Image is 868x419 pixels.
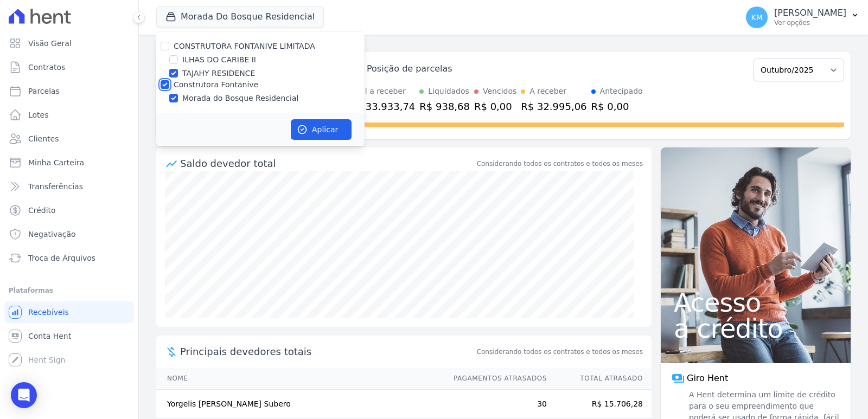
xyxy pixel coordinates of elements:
[174,80,258,89] label: Construtora Fontanive
[349,86,415,97] div: Total a receber
[4,176,134,197] a: Transferências
[477,159,643,169] div: Considerando todos os contratos e todos os meses
[367,62,452,75] div: Posição de parcelas
[474,99,516,114] div: R$ 0,00
[419,99,470,114] div: R$ 938,68
[182,68,255,79] label: TAJAHY RESIDENCE
[11,382,37,408] div: Open Intercom Messenger
[28,229,76,240] span: Negativação
[4,128,134,150] a: Clientes
[28,307,69,318] span: Recebíveis
[28,133,59,144] span: Clientes
[28,157,84,168] span: Minha Carteira
[291,119,352,140] button: Aplicar
[600,86,643,97] div: Antecipado
[751,14,762,21] span: KM
[547,390,652,419] td: R$ 15.706,28
[687,372,728,385] span: Giro Hent
[4,247,134,269] a: Troca de Arquivos
[443,368,547,390] th: Pagamentos Atrasados
[674,315,838,341] span: a crédito
[9,284,130,297] div: Plataformas
[182,54,256,66] label: ILHAS DO CARIBE II
[28,86,60,96] span: Parcelas
[156,390,443,419] td: Yorgelis [PERSON_NAME] Subero
[521,99,586,114] div: R$ 32.995,06
[774,18,846,27] p: Ver opções
[28,38,72,49] span: Visão Geral
[28,253,95,263] span: Troca de Arquivos
[174,42,315,50] label: CONSTRUTORA FONTANIVE LIMITADA
[4,223,134,245] a: Negativação
[483,86,516,97] div: Vencidos
[529,86,566,97] div: A receber
[774,8,846,18] p: [PERSON_NAME]
[28,205,56,216] span: Crédito
[4,199,134,221] a: Crédito
[4,104,134,126] a: Lotes
[674,289,838,315] span: Acesso
[28,181,83,192] span: Transferências
[737,2,868,33] button: KM [PERSON_NAME] Ver opções
[349,99,415,114] div: R$ 33.933,74
[28,109,49,120] span: Lotes
[428,86,469,97] div: Liquidados
[182,93,298,104] label: Morada do Bosque Residencial
[591,99,643,114] div: R$ 0,00
[156,7,324,27] button: Morada Do Bosque Residencial
[4,33,134,54] a: Visão Geral
[180,156,475,171] div: Saldo devedor total
[156,368,443,390] th: Nome
[4,301,134,323] a: Recebíveis
[180,344,475,359] span: Principais devedores totais
[4,80,134,102] a: Parcelas
[28,62,65,73] span: Contratos
[28,331,71,341] span: Conta Hent
[4,152,134,173] a: Minha Carteira
[477,347,643,357] span: Considerando todos os contratos e todos os meses
[547,368,652,390] th: Total Atrasado
[4,56,134,78] a: Contratos
[443,390,547,419] td: 30
[4,325,134,347] a: Conta Hent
